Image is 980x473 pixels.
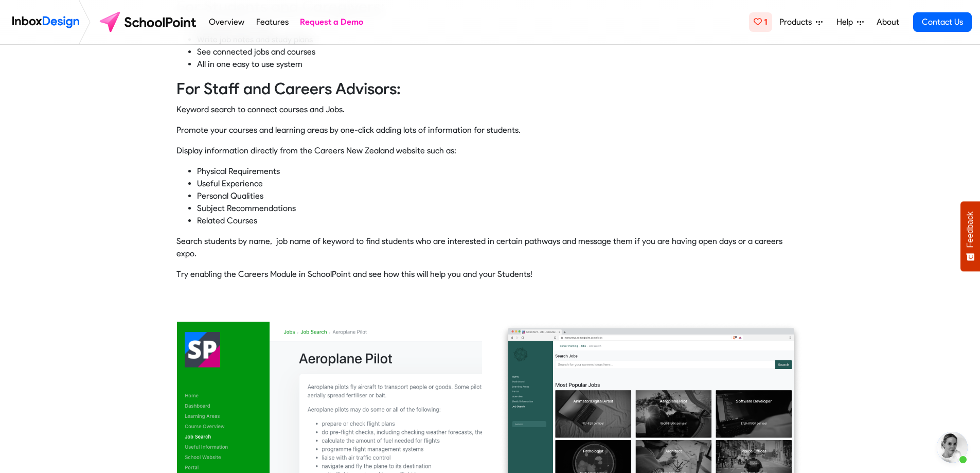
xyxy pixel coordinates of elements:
[197,58,804,71] li: All in one easy to use system
[197,215,804,227] li: Related Courses
[775,12,827,32] a: Products
[176,268,804,281] p: Try enabling the Careers Module in SchoolPoint and see how this will help you and your Students!
[176,124,804,136] p: Promote your courses and learning areas by one-click adding lots of information for students.
[874,12,902,32] a: About
[764,17,768,27] span: 1
[197,178,804,190] li: Useful Experience
[297,12,366,32] a: Request a Demo
[176,145,804,157] p: Display information directly from the Careers New Zealand website such as:
[779,16,816,28] span: Products
[176,79,804,99] h3: For Staff and Careers Advisors:
[937,432,968,463] div: Open chat
[197,190,804,202] li: Personal Qualities
[176,103,804,116] p: Keyword search to connect courses and Jobs.
[206,12,247,32] a: Overview
[197,165,804,178] li: Physical Requirements
[832,12,868,32] a: Help
[197,202,804,215] li: Subject Recommendations
[913,12,972,32] a: Contact Us
[966,212,975,248] span: Feedback
[176,235,804,260] p: Search students by name, job name of keyword to find students who are interested in certain pathw...
[749,12,772,32] a: 1
[960,201,980,271] button: Feedback - Show survey
[95,10,203,34] img: schoolpoint logo
[253,12,291,32] a: Features
[836,16,857,28] span: Help
[197,46,804,58] li: See connected jobs and courses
